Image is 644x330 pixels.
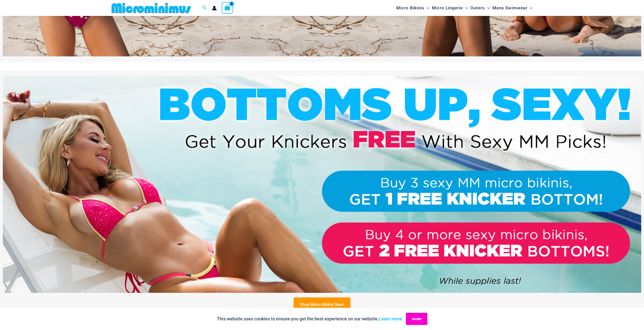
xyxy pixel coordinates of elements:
span: Menu Toggle [485,2,490,14]
p: This website uses cookies to ensure you get the best experience on our website. [217,315,402,323]
a: View Shopping Cart, empty [222,2,233,14]
span: Menu Toggle [527,2,532,14]
span: Mens Swimwear [492,2,527,14]
button: Accept [406,313,427,325]
a: Shop Micro Bikinis Now! [294,297,350,312]
nav: Site Navigation [394,1,535,15]
span: Menu Toggle [463,2,468,14]
a: OutersMenu ToggleMenu Toggle [469,2,491,14]
span: Outers [470,2,485,14]
span: Menu Toggle [424,2,429,14]
a: Micro LingerieMenu ToggleMenu Toggle [431,2,469,14]
a: Micro BikinisMenu ToggleMenu Toggle [395,2,431,14]
a: Search icon link [202,5,207,11]
img: Buy 3 or 4 Bikinis Get Free Knicker Promo [3,76,641,293]
a: Account icon link [212,6,217,10]
span: Micro Lingerie [432,2,463,14]
span: Micro Bikinis [396,2,424,14]
img: MM SHOP LOGO FLAT [110,2,193,14]
a: Mens SwimwearMenu ToggleMenu Toggle [491,2,534,14]
a: Learn more [379,316,402,321]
